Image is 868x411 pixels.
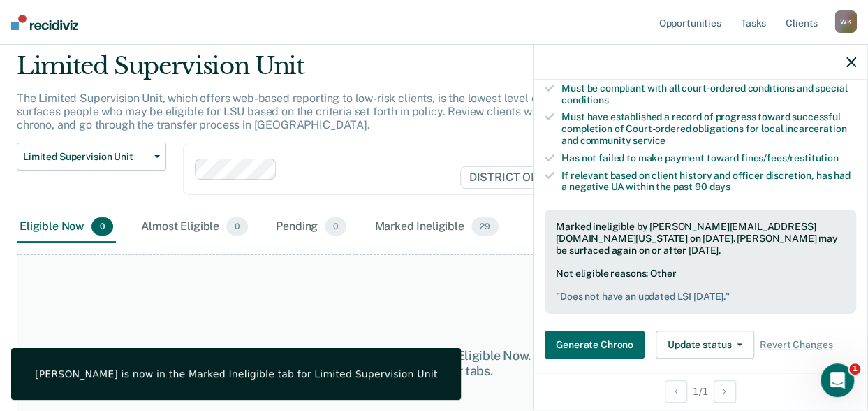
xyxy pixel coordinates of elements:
[23,151,149,163] span: Limited Supervision Unit
[545,331,645,359] button: Generate Chrono
[556,291,845,303] pre: " Does not have an updated LSI [DATE]. "
[140,282,279,338] button: Messages
[137,22,165,50] img: Profile image for Naomi
[273,212,349,243] div: Pending
[54,317,85,327] span: Home
[834,10,857,33] div: W K
[741,152,839,164] span: fines/fees/restitution
[163,22,191,50] img: Profile image for Rajan
[138,212,251,243] div: Almost Eligible
[665,380,687,403] button: Previous Opportunity
[190,22,218,50] img: Profile image for Kim
[35,368,437,380] div: [PERSON_NAME] is now in the Marked Ineligible tab for Limited Supervision Unit
[471,217,499,236] span: 29
[709,181,730,192] span: days
[11,15,78,30] img: Recidiviz
[714,380,736,403] button: Next Opportunity
[186,317,234,327] span: Messages
[561,111,856,146] div: Must have established a record of progress toward successful completion of Court-ordered obligati...
[17,92,782,131] p: The Limited Supervision Unit, which offers web-based reporting to low-risk clients, is the lowest...
[17,52,798,92] div: Limited Supervision Unit
[17,212,116,243] div: Eligible Now
[760,339,832,351] span: Revert Changes
[534,373,867,410] div: 1 / 1
[545,331,650,359] a: Navigate to form link
[91,217,113,236] span: 0
[372,212,501,243] div: Marked Ineligible
[28,27,105,49] img: logo
[556,268,845,303] div: Not eligible reasons: Other
[561,82,856,106] div: Must be compliant with all court-ordered conditions and special conditions
[633,135,665,146] span: service
[29,176,233,191] div: Send us a message
[28,99,251,123] p: Hi [PERSON_NAME]
[460,166,711,189] span: DISTRICT OFFICE 5, [GEOGRAPHIC_DATA]
[28,123,251,147] p: How can we help?
[561,170,856,194] div: If relevant based on client history and officer discretion, has had a negative UA within the past 90
[849,363,860,375] span: 1
[240,22,265,48] div: Close
[656,331,754,359] button: Update status
[821,363,854,397] iframe: Intercom live chat
[226,217,248,236] span: 0
[14,164,265,203] div: Send us a message
[325,217,346,236] span: 0
[556,221,845,256] div: Marked ineligible by [PERSON_NAME][EMAIL_ADDRESS][DOMAIN_NAME][US_STATE] on [DATE]. [PERSON_NAME]...
[561,152,856,164] div: Has not failed to make payment toward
